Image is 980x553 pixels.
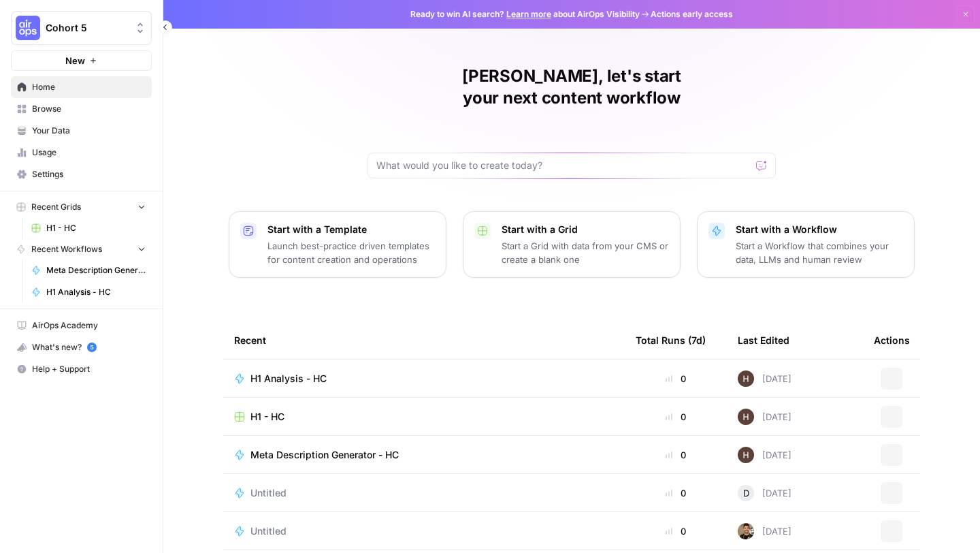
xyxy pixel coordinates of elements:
button: Start with a GridStart a Grid with data from your CMS or create a blank one [463,211,681,278]
img: 36rz0nf6lyfqsoxlb67712aiq2cf [738,523,754,539]
span: Home [32,81,146,93]
text: 5 [90,344,93,351]
button: What's new? 5 [11,336,152,358]
div: [DATE] [738,485,791,501]
div: [DATE] [738,523,791,539]
a: H1 Analysis - HC [25,281,152,303]
span: AirOps Academy [32,319,146,332]
div: 0 [636,486,716,500]
p: Start a Workflow that combines your data, LLMs and human review [736,239,903,266]
span: Meta Description Generator - HC [250,448,399,462]
span: Ready to win AI search? about AirOps Visibility [410,8,640,20]
span: H1 Analysis - HC [46,286,146,298]
span: H1 - HC [250,410,284,424]
div: [DATE] [738,370,791,387]
div: Recent [234,321,614,359]
button: Start with a WorkflowStart a Workflow that combines your data, LLMs and human review [697,211,915,278]
span: Usage [32,146,146,159]
span: Settings [32,168,146,180]
a: H1 Analysis - HC [234,372,614,385]
span: Recent Workflows [31,243,102,255]
button: Recent Workflows [11,239,152,259]
button: Start with a TemplateLaunch best-practice driven templates for content creation and operations [229,211,446,278]
a: H1 - HC [25,217,152,239]
a: 5 [87,343,97,352]
img: 436bim7ufhw3ohwxraeybzubrpb8 [738,409,754,425]
span: Recent Grids [31,201,81,213]
p: Start with a Workflow [736,223,903,236]
a: Your Data [11,120,152,142]
h1: [PERSON_NAME], let's start your next content workflow [367,65,776,109]
img: 436bim7ufhw3ohwxraeybzubrpb8 [738,447,754,463]
a: Usage [11,142,152,163]
div: What's new? [12,337,151,358]
a: Browse [11,98,152,120]
span: Untitled [250,486,287,500]
img: 436bim7ufhw3ohwxraeybzubrpb8 [738,370,754,387]
span: Actions early access [651,8,733,20]
a: Meta Description Generator - HC [25,259,152,281]
button: Recent Grids [11,197,152,217]
span: H1 - HC [46,222,146,234]
div: Actions [874,321,910,359]
a: Home [11,76,152,98]
a: AirOps Academy [11,315,152,336]
a: H1 - HC [234,410,614,424]
div: [DATE] [738,409,791,425]
a: Settings [11,163,152,185]
a: Meta Description Generator - HC [234,448,614,462]
span: D [743,486,749,500]
a: Untitled [234,524,614,538]
div: Last Edited [738,321,789,359]
span: Help + Support [32,363,146,375]
div: Total Runs (7d) [636,321,706,359]
div: 0 [636,448,716,462]
span: New [65,54,85,67]
p: Launch best-practice driven templates for content creation and operations [267,239,435,266]
span: Browse [32,103,146,115]
a: Learn more [506,9,551,19]
button: Help + Support [11,358,152,380]
p: Start with a Template [267,223,435,236]
div: [DATE] [738,447,791,463]
a: Untitled [234,486,614,500]
span: Cohort 5 [46,21,128,35]
button: Workspace: Cohort 5 [11,11,152,45]
div: 0 [636,372,716,385]
button: New [11,50,152,71]
span: Your Data [32,125,146,137]
div: 0 [636,410,716,424]
p: Start with a Grid [502,223,669,236]
p: Start a Grid with data from your CMS or create a blank one [502,239,669,266]
span: Untitled [250,524,287,538]
span: H1 Analysis - HC [250,372,327,385]
img: Cohort 5 Logo [16,16,40,40]
input: What would you like to create today? [376,159,751,172]
span: Meta Description Generator - HC [46,264,146,276]
div: 0 [636,524,716,538]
